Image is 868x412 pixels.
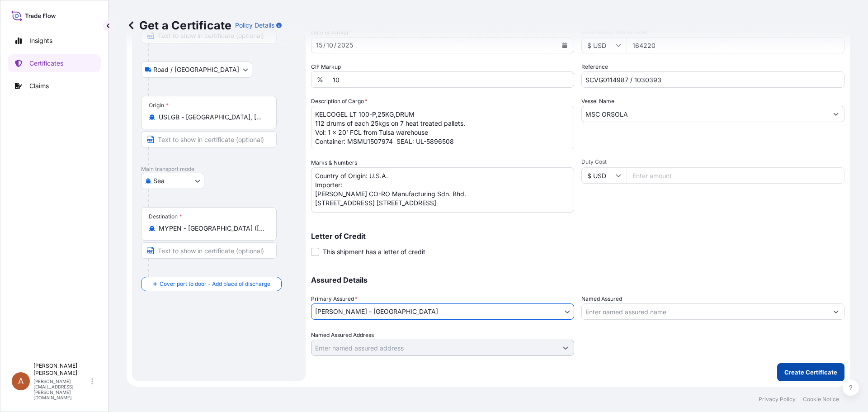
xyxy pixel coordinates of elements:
[627,167,844,184] input: Enter amount
[33,379,90,400] p: [PERSON_NAME][EMAIL_ADDRESS][PERSON_NAME][DOMAIN_NAME]
[581,294,622,303] label: Named Assured
[159,224,265,233] input: Destination
[141,166,297,173] p: Main transport mode
[311,340,557,356] input: Named Assured Address
[311,294,358,303] span: Primary Assured
[311,232,844,240] p: Letter of Credit
[581,158,844,166] span: Duty Cost
[582,303,828,320] input: Assured Name
[311,158,357,167] label: Marks & Numbers
[8,32,101,50] a: Insights
[777,363,844,381] button: Create Certificate
[149,213,182,220] div: Destination
[141,62,252,78] button: Select transport
[323,247,425,256] span: This shipment has a letter of credit
[149,102,169,109] div: Origin
[8,77,101,95] a: Claims
[235,21,274,30] p: Policy Details
[311,276,844,284] p: Assured Details
[311,97,368,106] label: Description of Cargo
[828,303,844,320] button: Show suggestions
[828,106,844,122] button: Show suggestions
[141,277,282,291] button: Cover port to door - Add place of discharge
[33,362,90,377] p: [PERSON_NAME] [PERSON_NAME]
[29,59,63,68] p: Certificates
[311,303,574,320] button: [PERSON_NAME] - [GEOGRAPHIC_DATA]
[153,176,165,185] span: Sea
[141,131,277,147] input: Text to appear on certificate
[315,307,438,316] span: [PERSON_NAME] - [GEOGRAPHIC_DATA]
[784,368,837,377] p: Create Certificate
[141,242,277,259] input: Text to appear on certificate
[581,62,608,71] label: Reference
[29,36,52,45] p: Insights
[159,113,265,122] input: Origin
[803,396,839,403] a: Cookie Notice
[581,97,614,106] label: Vessel Name
[581,71,844,88] input: Enter booking reference
[311,62,341,71] label: CIF Markup
[8,54,101,72] a: Certificates
[557,340,574,356] button: Show suggestions
[18,377,24,386] span: A
[759,396,796,403] a: Privacy Policy
[582,106,828,122] input: Type to search vessel name or IMO
[141,173,204,189] button: Select transport
[311,71,329,88] div: %
[127,18,231,33] p: Get a Certificate
[311,331,374,340] label: Named Assured Address
[329,71,574,88] input: Enter percentage between 0 and 10%
[29,81,49,90] p: Claims
[160,279,270,289] span: Cover port to door - Add place of discharge
[153,65,239,74] span: Road / [GEOGRAPHIC_DATA]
